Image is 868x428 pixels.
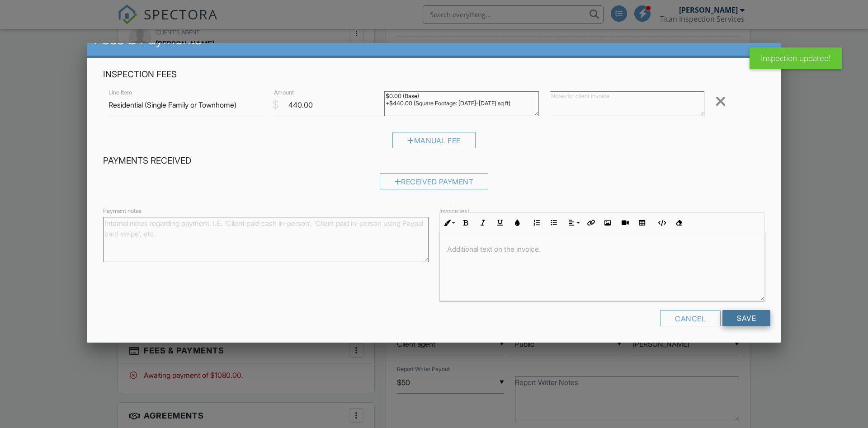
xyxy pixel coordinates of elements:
[108,89,132,97] label: Line Item
[722,310,770,326] input: Save
[103,155,765,167] h4: Payments Received
[439,207,469,215] label: Invoice text
[633,214,651,231] button: Insert Table
[509,214,526,231] button: Colors
[528,214,545,231] button: Ordered List
[582,214,599,231] button: Insert Link (Ctrl+K)
[565,214,582,231] button: Align
[599,214,616,231] button: Insert Image (Ctrl+P)
[380,173,489,189] div: Received Payment
[474,214,491,231] button: Italic (Ctrl+I)
[103,69,765,80] h4: Inspection Fees
[491,214,509,231] button: Underline (Ctrl+U)
[384,91,539,116] textarea: $0.00 (Base) +$440.00 (Square Footage: [DATE]-[DATE] sq ft)
[103,207,142,215] label: Payment notes
[545,214,562,231] button: Unordered List
[392,132,476,148] div: Manual Fee
[274,89,294,97] label: Amount
[440,214,457,231] button: Inline Style
[380,179,489,188] a: Received Payment
[660,310,721,326] div: Cancel
[750,47,842,69] div: Inspection updated!
[616,214,633,231] button: Insert Video
[392,138,476,147] a: Manual Fee
[457,214,474,231] button: Bold (Ctrl+B)
[272,97,279,113] div: $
